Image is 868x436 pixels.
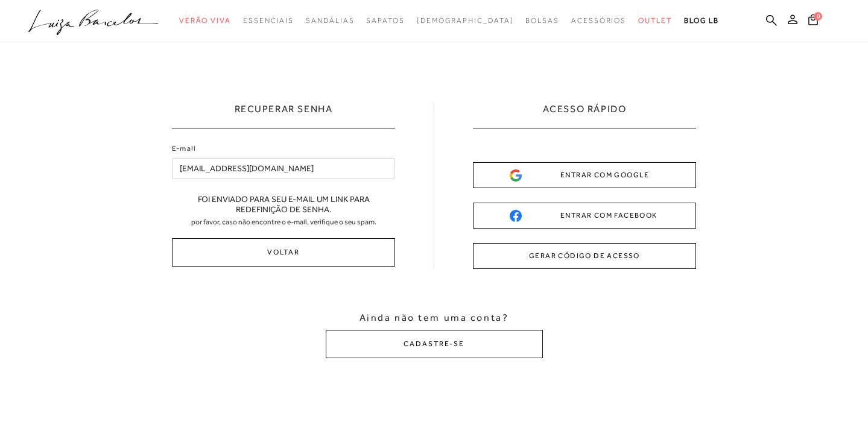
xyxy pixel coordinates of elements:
[172,238,395,267] button: Voltar
[417,10,514,32] a: noSubCategoriesText
[366,16,404,25] span: Sapatos
[306,16,354,25] span: Sandálias
[473,162,696,188] button: ENTRAR COM GOOGLE
[571,10,626,32] a: categoryNavScreenReaderText
[172,143,196,154] label: E-mail
[473,203,696,229] button: ENTRAR COM FACEBOOK
[684,16,719,25] span: BLOG LB
[814,12,822,21] span: 0
[179,10,231,32] a: categoryNavScreenReaderText
[172,158,395,179] input: E-mail
[360,311,508,324] span: Ainda não tem uma conta?
[473,243,696,269] button: GERAR CÓDIGO DE ACESSO
[306,10,354,32] a: categoryNavScreenReaderText
[243,10,294,32] a: categoryNavScreenReaderText
[243,16,294,25] span: Essenciais
[525,10,559,32] a: categoryNavScreenReaderText
[326,330,543,358] button: CADASTRE-SE
[179,16,231,25] span: Verão Viva
[525,16,559,25] span: Bolsas
[510,209,659,222] div: ENTRAR COM FACEBOOK
[638,16,672,25] span: Outlet
[571,16,626,25] span: Acessórios
[235,103,333,128] h1: Recuperar Senha
[805,13,822,30] button: 0
[684,10,719,32] a: BLOG LB
[543,103,627,128] h2: ACESSO RÁPIDO
[366,10,404,32] a: categoryNavScreenReaderText
[417,16,514,25] span: [DEMOGRAPHIC_DATA]
[510,169,659,182] div: ENTRAR COM GOOGLE
[191,218,376,226] p: Por favor, caso não encontre o e-mail, verifique o seu spam.
[638,10,672,32] a: categoryNavScreenReaderText
[172,194,395,215] p: Foi enviado para seu e-mail um link para redefinição de senha.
